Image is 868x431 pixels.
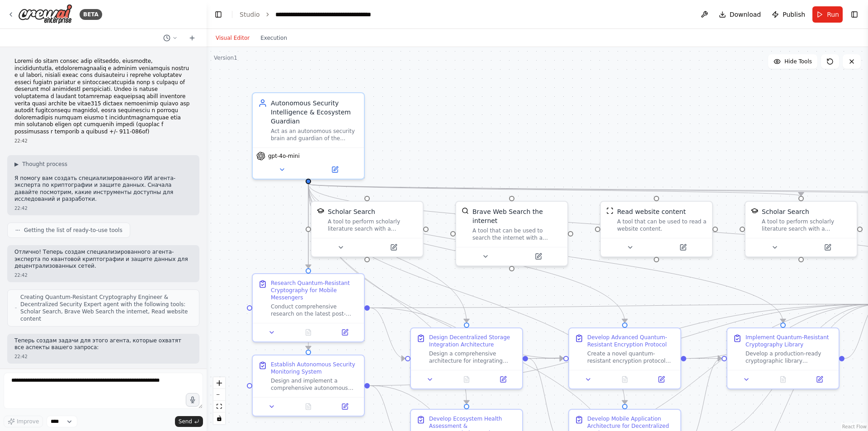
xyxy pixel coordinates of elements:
[22,161,67,168] span: Thought process
[606,207,613,214] img: ScrapeWebsiteTool
[606,374,644,385] button: No output available
[271,128,359,142] div: Act as an autonomous security brain and guardian of the decentralized mobile messenger ecosystem....
[271,279,359,301] div: Research Quantum-Resistant Cryptography for Mobile Messengers
[213,389,225,401] button: zoom out
[472,207,562,225] div: Brave Web Search the internet
[304,184,629,322] g: Edge from afe69594-b974-458f-a6d9-f8693003837f to 68987751-265e-433b-9ea5-9264cf9a467f
[726,327,840,389] div: Implement Quantum-Resistant Cryptography LibraryDevelop a production-ready cryptographic library ...
[214,54,237,62] div: Version 1
[14,272,192,279] div: 22:42
[329,401,360,412] button: Open in side panel
[213,377,225,424] div: React Flow controls
[240,11,260,18] a: Studio
[14,161,67,168] button: ▶Thought process
[784,58,812,65] span: Hide Tools
[304,184,313,350] g: Edge from afe69594-b974-458f-a6d9-f8693003837f to 6ab5b40a-3761-4735-82df-1bf80700c203
[14,205,192,212] div: 22:42
[764,374,802,385] button: No output available
[568,327,681,389] div: Develop Advanced Quantum-Resistant Encryption ProtocolCreate a novel quantum-resistant encryption...
[686,354,722,363] g: Edge from 68987751-265e-433b-9ea5-9264cf9a467f to ce10258e-1e54-46f7-a5ec-f574eff39084
[768,6,809,23] button: Publish
[462,207,469,214] img: BraveSearchTool
[317,207,324,214] img: SerplyScholarSearchTool
[255,33,292,43] button: Execution
[4,416,43,427] button: Improve
[309,164,360,175] button: Open in side panel
[715,6,765,23] button: Download
[213,401,225,412] button: fit view
[311,201,424,257] div: SerplyScholarSearchToolScholar SearchA tool to perform scholarly literature search with a search_...
[730,10,761,19] span: Download
[304,184,471,404] g: Edge from afe69594-b974-458f-a6d9-f8693003837f to 6849538f-a145-4f1b-8a58-e09b98c46774
[14,337,192,351] p: Теперь создам задачи для этого агента, которые охватят все аспекты вашего запроса:
[271,361,359,375] div: Establish Autonomous Security Monitoring System
[268,152,300,160] span: gpt-4o-mini
[14,137,192,144] div: 22:42
[329,327,360,338] button: Open in side panel
[271,377,359,392] div: Design and implement a comprehensive autonomous security monitoring system for the decentralized ...
[185,33,199,43] button: Start a new chat
[252,92,365,180] div: Autonomous Security Intelligence & Ecosystem GuardianAct as an autonomous security brain and guar...
[14,175,192,203] p: Я помогу вам создать специализированного ИИ агента-эксперта по криптографии и защите данных. Снач...
[617,218,707,232] div: A tool that can be used to read a website content.
[812,6,843,23] button: Run
[802,242,853,253] button: Open in side panel
[289,401,328,412] button: No output available
[455,201,568,266] div: BraveSearchToolBrave Web Search the internetA tool that can be used to search the internet with a...
[80,9,102,20] div: BETA
[328,207,375,216] div: Scholar Search
[14,58,192,136] p: Loremi do sitam consec adip elitseddo, eiusmodte, incididuntutla, etdoloremagnaaliq e adminim ven...
[429,334,517,348] div: Design Decentralized Storage Integration Architecture
[762,207,809,216] div: Scholar Search
[617,207,686,216] div: Read website content
[271,303,359,317] div: Conduct comprehensive research on the latest post-quantum cryptography algorithms, specifically f...
[17,418,39,425] span: Improve
[240,10,371,19] nav: breadcrumb
[14,249,192,270] p: Отлично! Теперь создам специализированного агента-эксперта по квантовой криптографии и защите дан...
[487,374,519,385] button: Open in side panel
[24,227,123,234] span: Getting the list of ready-to-use tools
[410,327,523,389] div: Design Decentralized Storage Integration ArchitectureDesign a comprehensive architecture for inte...
[175,416,203,427] button: Send
[252,273,365,342] div: Research Quantum-Resistant Cryptography for Mobile MessengersConduct comprehensive research on th...
[513,251,564,262] button: Open in side panel
[646,374,677,385] button: Open in side panel
[212,8,225,21] button: Hide left sidebar
[745,201,858,257] div: SerplyScholarSearchToolScholar SearchA tool to perform scholarly literature search with a search_...
[842,424,867,429] a: React Flow attribution
[600,201,713,257] div: ScrapeWebsiteToolRead website contentA tool that can be used to read a website content.
[368,242,419,253] button: Open in side panel
[160,33,181,43] button: Switch to previous chat
[587,350,675,365] div: Create a novel quantum-resistant encryption protocol that surpasses existing standards including ...
[252,355,365,417] div: Establish Autonomous Security Monitoring SystemDesign and implement a comprehensive autonomous se...
[370,303,405,363] g: Edge from 8a3311e2-925e-44ce-8746-d846bcafdcbd to fb1482f7-def1-4e40-8fa1-c8b1cedc5c86
[745,350,833,365] div: Develop a production-ready cryptographic library implementing the designed quantum-resistant encr...
[528,354,563,363] g: Edge from fb1482f7-def1-4e40-8fa1-c8b1cedc5c86 to 68987751-265e-433b-9ea5-9264cf9a467f
[804,374,835,385] button: Open in side panel
[20,294,192,322] span: Creating Quantum-Resistant Cryptography Engineer & Decentralized Security Expert agent with the f...
[18,4,72,24] img: Logo
[328,218,417,232] div: A tool to perform scholarly literature search with a search_query.
[762,218,851,232] div: A tool to perform scholarly literature search with a search_query.
[271,99,359,126] div: Autonomous Security Intelligence & Ecosystem Guardian
[848,8,861,21] button: Show right sidebar
[587,334,675,348] div: Develop Advanced Quantum-Resistant Encryption Protocol
[14,353,192,360] div: 22:42
[657,242,708,253] button: Open in side panel
[179,418,192,425] span: Send
[827,10,839,19] span: Run
[213,412,225,424] button: toggle interactivity
[429,350,517,365] div: Design a comprehensive architecture for integrating quantum-resistant cryptography with decentral...
[448,374,486,385] button: No output available
[783,10,805,19] span: Publish
[210,33,255,43] button: Visual Editor
[768,54,817,69] button: Hide Tools
[751,207,758,214] img: SerplyScholarSearchTool
[186,393,199,407] button: Click to speak your automation idea
[472,227,562,242] div: A tool that can be used to search the internet with a search_query.
[745,334,833,348] div: Implement Quantum-Resistant Cryptography Library
[289,327,328,338] button: No output available
[304,184,471,322] g: Edge from afe69594-b974-458f-a6d9-f8693003837f to fb1482f7-def1-4e40-8fa1-c8b1cedc5c86
[213,377,225,389] button: zoom in
[14,161,19,168] span: ▶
